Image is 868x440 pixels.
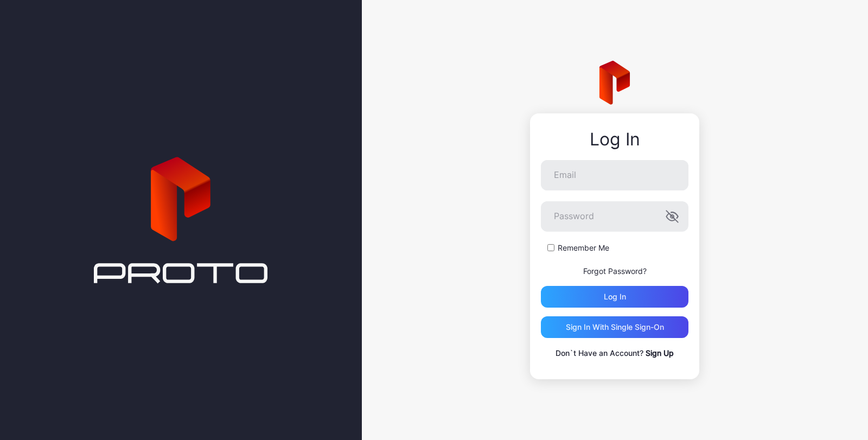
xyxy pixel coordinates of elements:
[583,266,647,276] a: Forgot Password?
[541,201,688,232] input: Password
[646,348,674,358] a: Sign Up
[566,323,664,331] div: Sign in With Single Sign-On
[541,316,688,338] button: Sign in With Single Sign-On
[558,243,609,253] label: Remember Me
[666,210,679,223] button: Password
[604,292,626,301] div: Log in
[541,286,688,308] button: Log in
[541,160,688,190] input: Email
[541,347,688,360] p: Don`t Have an Account?
[541,130,688,149] div: Log In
